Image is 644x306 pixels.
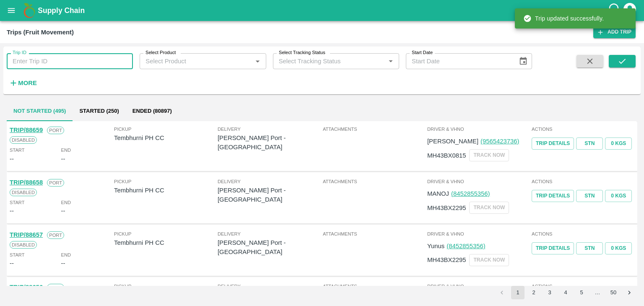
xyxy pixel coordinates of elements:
[527,286,540,299] button: Go to page 2
[511,286,525,299] button: page 1
[480,138,519,145] a: (9565423736)
[427,255,466,265] p: MH43BX2295
[623,286,636,299] button: Go to next page
[494,286,637,299] nav: pagination navigation
[7,101,73,121] button: Not Started (495)
[61,154,65,163] div: --
[427,125,530,133] span: Driver & VHNo
[532,178,634,185] span: Actions
[622,2,637,19] div: account of current user
[218,230,321,238] span: Delivery
[61,199,71,206] span: End
[427,178,530,185] span: Driver & VHNo
[10,179,43,186] a: TRIP/88658
[114,178,218,185] span: Pickup
[10,136,37,144] span: Disabled
[218,238,321,257] p: [PERSON_NAME] Port - [GEOGRAPHIC_DATA]
[10,284,43,290] a: TRIP/88656
[427,151,466,160] p: MH43BX0815
[591,289,604,297] div: …
[607,286,620,299] button: Go to page 50
[447,243,485,249] a: (8452855356)
[114,283,218,290] span: Pickup
[38,6,85,15] b: Supply Chain
[61,259,65,268] div: --
[126,101,179,121] button: Ended (80897)
[605,190,632,202] button: 0 Kgs
[451,190,490,197] a: (8452855356)
[532,125,634,133] span: Actions
[427,190,449,197] span: MANOJ
[10,206,14,215] div: --
[427,243,444,249] span: Yunus
[575,286,588,299] button: Go to page 5
[114,238,218,247] p: Tembhurni PH CC
[2,1,21,20] button: open drawer
[427,230,530,238] span: Driver & VHNo
[47,127,64,134] span: Port
[142,56,249,67] input: Select Product
[427,138,478,145] span: [PERSON_NAME]
[47,231,64,239] span: Port
[218,125,321,133] span: Delivery
[7,27,74,38] div: Trips (Fruit Movement)
[47,284,64,291] span: Port
[608,3,622,18] div: customer-support
[385,56,396,67] button: Open
[515,53,531,69] button: Choose date
[10,127,43,133] a: TRIP/88659
[114,125,218,133] span: Pickup
[323,230,426,238] span: Attachments
[576,242,603,254] a: STN
[218,133,321,152] p: [PERSON_NAME] Port - [GEOGRAPHIC_DATA]
[7,76,39,90] button: More
[10,241,37,249] span: Disabled
[18,80,37,86] strong: More
[10,189,37,196] span: Disabled
[576,137,603,150] a: STN
[10,199,24,206] span: Start
[10,259,14,268] div: --
[10,146,24,154] span: Start
[38,5,608,16] a: Supply Chain
[61,146,71,154] span: End
[275,56,372,67] input: Select Tracking Status
[323,178,426,185] span: Attachments
[532,242,574,254] a: Trip Details
[21,2,38,19] img: logo
[10,154,14,163] div: --
[576,190,603,202] a: STN
[323,125,426,133] span: Attachments
[145,49,176,56] label: Select Product
[412,49,433,56] label: Start Date
[605,242,632,254] button: 0 Kgs
[218,178,321,185] span: Delivery
[7,53,133,69] input: Enter Trip ID
[218,283,321,290] span: Delivery
[559,286,572,299] button: Go to page 4
[10,231,43,238] a: TRIP/88657
[523,11,604,26] div: Trip updated successfully.
[114,133,218,143] p: Tembhurni PH CC
[532,137,574,150] a: Trip Details
[543,286,556,299] button: Go to page 3
[61,251,71,259] span: End
[532,230,634,238] span: Actions
[323,283,426,290] span: Attachments
[427,283,530,290] span: Driver & VHNo
[252,56,263,67] button: Open
[427,203,466,213] p: MH43BX2295
[406,53,512,69] input: Start Date
[61,206,65,215] div: --
[532,283,634,290] span: Actions
[13,49,26,56] label: Trip ID
[593,26,636,38] a: Add Trip
[10,251,24,259] span: Start
[605,137,632,150] button: 0 Kgs
[47,179,64,187] span: Port
[532,190,574,202] a: Trip Details
[279,49,325,56] label: Select Tracking Status
[73,101,125,121] button: Started (250)
[218,186,321,205] p: [PERSON_NAME] Port - [GEOGRAPHIC_DATA]
[114,230,218,238] span: Pickup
